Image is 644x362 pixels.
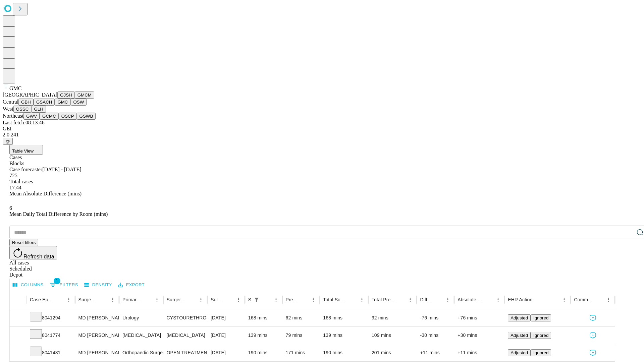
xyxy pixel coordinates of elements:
[30,309,72,326] div: 8041294
[54,278,60,284] span: 1
[12,148,34,154] span: Table View
[122,327,160,344] div: [MEDICAL_DATA]
[18,99,34,106] button: GBH
[248,297,251,302] div: Scheduled In Room Duration
[531,314,551,321] button: Ignored
[211,344,241,361] div: [DATE]
[533,295,542,304] button: Sort
[420,309,451,326] div: -76 mins
[196,295,206,304] button: Menu
[12,240,36,245] span: Reset filters
[211,327,241,344] div: [DATE]
[372,327,414,344] div: 109 mins
[420,327,451,344] div: -30 mins
[78,297,98,302] div: Surgeon Name
[11,280,45,290] button: Select columns
[234,295,243,304] button: Menu
[533,333,548,338] span: Ignored
[3,138,13,145] button: @
[34,99,55,106] button: GSACH
[3,126,641,132] div: GEI
[323,297,347,302] div: Total Scheduled Duration
[372,344,414,361] div: 201 mins
[9,173,17,178] span: 725
[271,295,281,304] button: Menu
[323,327,365,344] div: 139 mins
[511,350,528,355] span: Adjusted
[531,332,551,339] button: Ignored
[13,330,23,342] button: Expand
[71,99,87,106] button: OSW
[224,295,234,304] button: Sort
[187,295,196,304] button: Sort
[211,297,224,302] div: Surgery Date
[511,333,528,338] span: Adjusted
[9,246,57,259] button: Refresh data
[122,297,142,302] div: Primary Service
[594,295,604,304] button: Sort
[59,113,77,120] button: OSCP
[9,191,82,196] span: Mean Absolute Difference (mins)
[357,295,367,304] button: Menu
[9,167,42,172] span: Case forecaster
[309,295,318,304] button: Menu
[248,309,279,326] div: 168 mins
[31,106,46,113] button: GLH
[167,309,204,326] div: CYSTOURETHROSCOPY WITH INSERTION URETERAL [MEDICAL_DATA]
[30,344,72,361] div: 8041431
[143,295,152,304] button: Sort
[484,295,493,304] button: Sort
[508,349,531,356] button: Adjusted
[348,295,357,304] button: Sort
[286,327,317,344] div: 79 mins
[167,327,204,344] div: [MEDICAL_DATA]
[116,280,146,290] button: Export
[30,327,72,344] div: 8041774
[299,295,309,304] button: Sort
[323,309,365,326] div: 168 mins
[531,349,551,356] button: Ignored
[9,179,33,184] span: Total cases
[262,295,271,304] button: Sort
[252,295,261,304] button: Show filters
[434,295,443,304] button: Sort
[3,106,13,112] span: West
[458,327,501,344] div: +30 mins
[511,315,528,320] span: Adjusted
[5,139,10,144] span: @
[533,350,548,355] span: Ignored
[323,344,365,361] div: 190 mins
[9,239,38,246] button: Reset filters
[559,295,569,304] button: Menu
[42,167,81,172] span: [DATE] - [DATE]
[286,297,299,302] div: Predicted In Room Duration
[23,113,40,120] button: GWV
[30,297,54,302] div: Case Epic Id
[167,344,204,361] div: OPEN TREATMENT [MEDICAL_DATA] WITH PLATE
[9,85,21,91] span: GMC
[13,312,23,324] button: Expand
[83,280,114,290] button: Density
[248,344,279,361] div: 190 mins
[23,254,54,259] span: Refresh data
[286,309,317,326] div: 62 mins
[396,295,406,304] button: Sort
[420,344,451,361] div: +11 mins
[406,295,415,304] button: Menu
[508,297,532,302] div: EHR Action
[55,99,70,106] button: GMC
[443,295,452,304] button: Menu
[372,309,414,326] div: 92 mins
[372,297,396,302] div: Total Predicted Duration
[55,295,64,304] button: Sort
[122,344,160,361] div: Orthopaedic Surgery
[75,92,94,99] button: GMCM
[574,297,593,302] div: Comments
[533,315,548,320] span: Ignored
[508,314,531,321] button: Adjusted
[248,327,279,344] div: 139 mins
[77,113,96,120] button: GSWB
[3,120,45,125] span: Last fetch: 08:13:46
[9,145,43,155] button: Table View
[78,327,116,344] div: MD [PERSON_NAME]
